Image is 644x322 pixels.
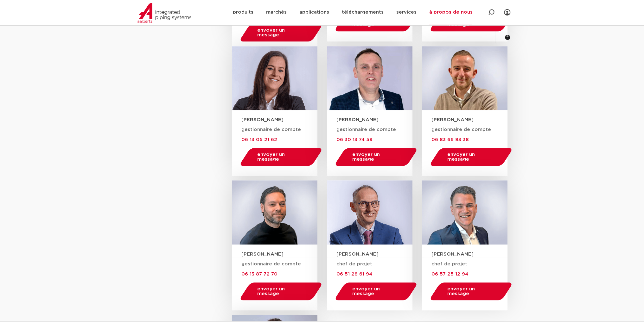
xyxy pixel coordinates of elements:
a: 06 13 05 21 62 [241,137,277,142]
a: 06 51 28 61 94 [336,271,372,276]
font: 06 51 28 61 94 [336,272,372,276]
font: à propos de nous [429,10,472,15]
font: [PERSON_NAME] [241,252,284,257]
font: 06 57 25 12 94 [431,272,468,276]
font: gestionnaire de compte [431,127,491,132]
font: envoyer un message [352,152,380,162]
font: téléchargements [341,10,383,15]
font: [PERSON_NAME] [336,252,379,257]
font: envoyer un message [447,287,475,296]
font: 06 83 66 93 38 [431,137,469,142]
font: [PERSON_NAME] [431,117,474,122]
font: envoyer un message [257,287,285,296]
font: gestionnaire de compte [241,127,301,132]
font: chef de projet [336,262,372,266]
font: envoyer un message [257,152,285,162]
a: 06 30 13 74 59 [336,137,373,142]
font: envoyer un message [352,287,380,296]
a: 06 83 66 93 38 [431,137,469,142]
font: 06 13 87 72 70 [241,272,277,276]
font: gestionnaire de compte [241,262,301,266]
font: [PERSON_NAME] [336,117,379,122]
font: applications [299,10,329,15]
font: 06 13 05 21 62 [241,137,277,142]
font: services [396,10,416,15]
font: 06 30 13 74 59 [336,137,373,142]
font: [PERSON_NAME] [431,252,474,257]
font: chef de projet [431,262,467,266]
font: produits [233,10,253,15]
font: gestionnaire de compte [336,127,396,132]
a: 06 13 87 72 70 [241,271,277,276]
a: 06 57 25 12 94 [431,271,468,276]
font: [PERSON_NAME] [241,117,284,122]
font: marchés [266,10,286,15]
font: envoyer un message [447,152,475,162]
